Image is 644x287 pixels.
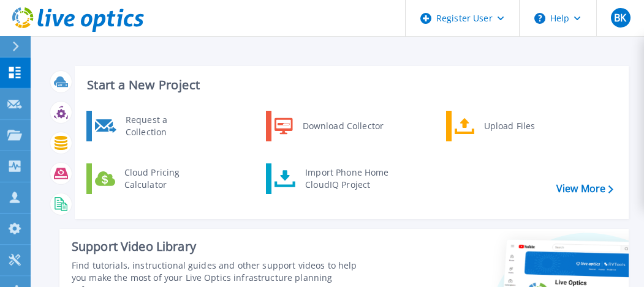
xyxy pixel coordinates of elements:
[118,166,209,191] div: Cloud Pricing Calculator
[297,114,389,138] div: Download Collector
[446,111,572,141] a: Upload Files
[72,239,365,255] div: Support Video Library
[299,166,395,191] div: Import Phone Home CloudIQ Project
[478,114,569,138] div: Upload Files
[556,183,613,195] a: View More
[119,114,209,138] div: Request a Collection
[86,163,212,194] a: Cloud Pricing Calculator
[614,13,626,23] span: BK
[86,111,212,141] a: Request a Collection
[266,111,392,141] a: Download Collector
[87,78,613,92] h3: Start a New Project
